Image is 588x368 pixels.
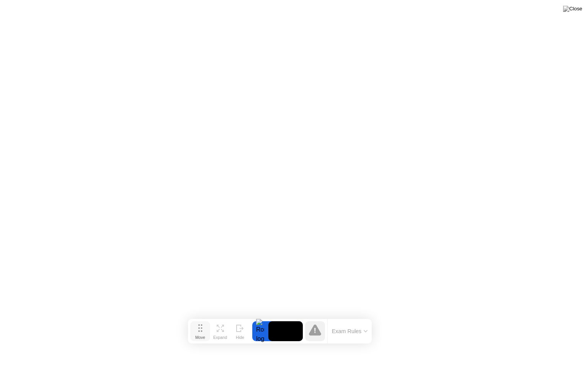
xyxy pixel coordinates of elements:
[190,321,210,341] button: Move
[210,321,230,341] button: Expand
[236,335,244,340] div: Hide
[330,328,370,335] button: Exam Rules
[213,335,227,340] div: Expand
[230,321,250,341] button: Hide
[195,335,205,340] div: Move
